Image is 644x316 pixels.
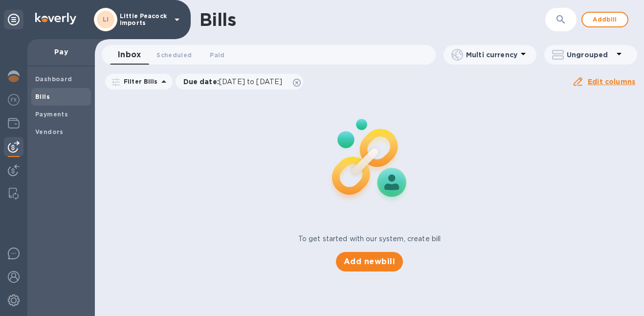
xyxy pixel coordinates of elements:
b: Dashboard [35,75,72,83]
b: Bills [35,93,50,100]
img: Wallets [8,117,20,129]
b: Payments [35,111,68,118]
p: To get started with our system, create bill [298,234,441,244]
span: Add bill [590,14,620,25]
img: Foreign exchange [8,94,20,106]
div: Due date:[DATE] to [DATE] [176,74,304,90]
button: Addbill [581,12,628,27]
span: [DATE] to [DATE] [219,78,282,86]
div: Unpin categories [4,10,23,29]
p: Pay [35,47,87,57]
b: LI [103,16,109,23]
span: Paid [210,50,224,60]
p: Filter Bills [120,77,158,86]
p: Due date : [183,77,288,87]
b: Vendors [35,128,64,135]
h1: Bills [200,9,236,30]
p: Ungrouped [567,50,613,60]
p: Little Peacock Imports [120,13,169,26]
p: Multi currency [466,50,517,60]
img: Logo [35,13,76,24]
button: Add newbill [336,252,403,271]
u: Edit columns [588,78,635,86]
span: Inbox [118,48,141,62]
span: Add new bill [344,256,395,268]
span: Scheduled [156,50,192,60]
